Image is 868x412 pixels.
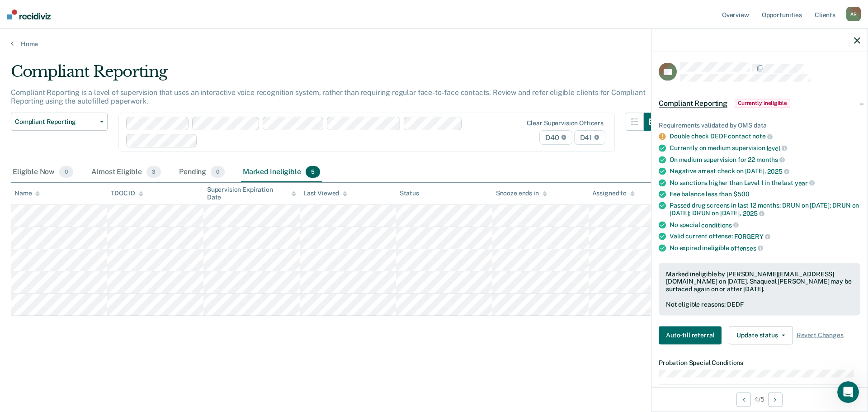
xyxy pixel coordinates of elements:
span: 2025 [767,168,789,175]
div: Clear supervision officers [527,119,604,127]
span: D40 [539,130,572,145]
div: 4 / 5 [651,387,868,411]
div: Passed drug screens in last 12 months: DRUN on [DATE]; DRUN on [DATE]; DRUN on [DATE], [670,202,860,217]
span: FORGERY [734,233,770,240]
span: level [767,144,787,152]
div: Status [400,189,419,197]
span: Revert Changes [797,331,844,339]
div: Double check DEDF contact note [670,133,860,141]
div: On medium supervision for 22 [670,156,860,164]
div: Not eligible reasons: DEDF [666,300,853,308]
button: Previous Opportunity [736,392,751,407]
div: Currently on medium supervision [670,144,860,152]
div: A R [846,7,861,21]
dt: Probation Special Conditions [659,359,860,366]
span: offenses [731,244,763,251]
button: Update status [729,326,793,344]
span: months [756,156,785,163]
div: Compliant Reporting [11,62,662,88]
span: 5 [306,166,320,178]
div: Last Viewed [303,189,347,197]
p: Compliant Reporting is a level of supervision that uses an interactive voice recognition system, ... [11,88,645,105]
span: 0 [59,166,73,178]
iframe: Intercom live chat [837,381,859,403]
span: D41 [574,130,605,145]
div: No special [670,221,860,229]
div: Assigned to [592,189,635,197]
button: Auto-fill referral [659,326,722,344]
div: Snooze ends in [496,189,547,197]
div: Compliant ReportingCurrently ineligible [651,89,868,118]
a: Home [11,40,857,48]
div: No expired ineligible [670,244,860,252]
span: Compliant Reporting [659,99,727,108]
span: 2025 [743,210,764,217]
span: Compliant Reporting [15,118,96,126]
div: Marked Ineligible [241,162,322,182]
div: Supervision Expiration Date [207,186,296,201]
div: Requirements validated by OMS data [659,121,860,129]
div: Pending [177,162,226,182]
button: Next Opportunity [768,392,783,407]
div: Fee balance less than [670,190,860,198]
div: Valid current offense: [670,232,860,241]
span: $500 [733,190,749,198]
div: Eligible Now [11,162,75,182]
div: Marked ineligible by [PERSON_NAME][EMAIL_ADDRESS][DOMAIN_NAME] on [DATE]. Shaqueal [PERSON_NAME] ... [666,270,853,293]
div: Almost Eligible [90,162,163,182]
span: Currently ineligible [735,99,790,108]
span: 0 [211,166,225,178]
span: 3 [146,166,161,178]
div: TDOC ID [111,189,143,197]
a: Navigate to form link [659,326,725,344]
div: Negative arrest check on [DATE], [670,167,860,175]
div: No sanctions higher than Level 1 in the last [670,179,860,187]
img: Recidiviz [7,9,51,19]
span: conditions [701,221,738,228]
span: year [795,179,815,186]
div: Name [14,189,40,197]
